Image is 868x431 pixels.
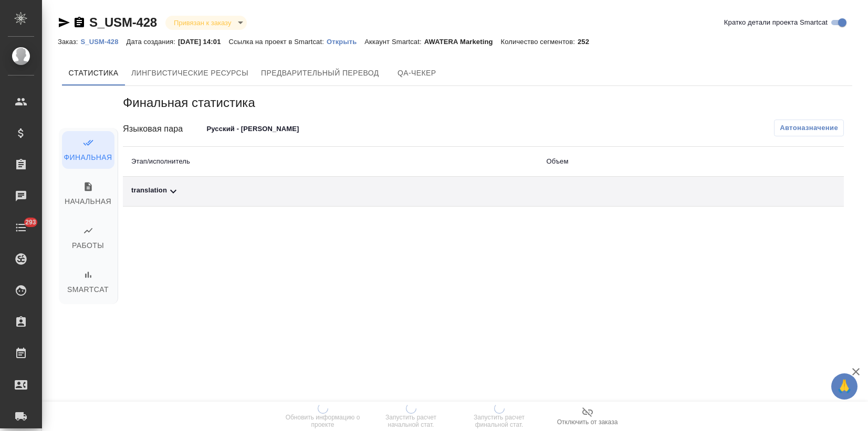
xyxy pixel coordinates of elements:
a: Открыть [327,37,364,46]
span: Кратко детали проекта Smartcat [724,17,828,28]
span: Начальная [68,181,108,208]
p: S_USM-428 [80,38,126,46]
span: 🙏 [835,375,853,397]
div: Toggle Row Expanded [131,185,529,198]
p: Дата создания: [127,38,178,46]
div: Языковая пара [123,123,203,135]
button: Скопировать ссылку для ЯМессенджера [58,16,70,29]
p: Количество сегментов: [501,38,578,46]
div: Русский - [PERSON_NAME] [203,120,363,138]
a: S_USM-428 [80,37,126,46]
p: Аккаунт Smartcat: [364,38,424,46]
p: AWATERA Marketing [424,38,501,46]
span: Cтатистика [68,67,119,80]
th: Объем [538,147,751,177]
span: Финальная [68,137,108,164]
button: Привязан к заказу [171,18,234,27]
h5: Финальная статистика [123,94,844,111]
p: [DATE] 14:01 [178,38,229,46]
span: 293 [19,217,43,228]
button: 🙏 [831,373,857,400]
p: 252 [578,38,597,46]
button: Скопировать ссылку [73,16,86,29]
th: Этап/исполнитель [123,147,538,177]
span: Предварительный перевод [261,67,379,80]
a: 293 [3,214,39,241]
p: Заказ: [58,38,80,46]
span: Smartcat [68,270,108,296]
p: Открыть [327,38,364,46]
span: Лингвистические ресурсы [131,67,248,80]
span: Автоназначение [780,123,838,133]
div: Привязан к заказу [165,16,247,30]
button: Автоназначение [774,120,844,136]
span: QA-чекер [392,67,442,80]
a: S_USM-428 [89,15,157,29]
p: Ссылка на проект в Smartcat: [229,38,327,46]
span: Работы [68,225,108,252]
